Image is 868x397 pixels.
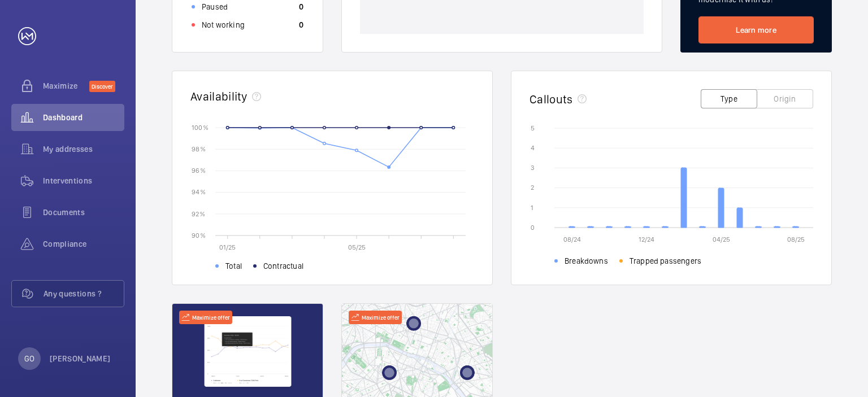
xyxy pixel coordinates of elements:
[701,89,757,108] button: Type
[89,81,115,92] span: Discover
[757,89,813,108] button: Origin
[192,123,209,131] text: 100 %
[202,19,245,30] p: Not working
[24,353,34,364] p: GO
[563,235,581,243] text: 08/24
[43,238,124,250] span: Compliance
[192,188,206,196] text: 94 %
[530,92,573,106] h2: Callouts
[179,311,232,324] div: Maximize offer
[192,145,206,153] text: 98 %
[190,89,248,103] h2: Availability
[192,210,205,217] text: 92 %
[263,260,303,272] span: Contractual
[639,235,654,243] text: 12/24
[44,288,124,299] span: Any questions ?
[43,80,89,91] span: Maximize
[43,112,124,123] span: Dashboard
[219,243,236,251] text: 01/25
[349,311,402,324] div: Maximize offer
[202,1,228,12] p: Paused
[531,144,535,152] text: 4
[299,19,303,30] p: 0
[192,167,206,174] text: 96 %
[192,231,206,239] text: 90 %
[531,224,535,232] text: 0
[531,204,533,212] text: 1
[348,243,366,251] text: 05/25
[299,1,303,12] p: 0
[225,260,242,272] span: Total
[50,353,111,364] p: [PERSON_NAME]
[531,184,534,191] text: 2
[698,16,814,43] a: Learn more
[630,255,701,267] span: Trapped passengers
[531,124,535,132] text: 5
[565,255,608,267] span: Breakdowns
[43,143,124,155] span: My addresses
[43,207,124,218] span: Documents
[787,235,805,243] text: 08/25
[43,175,124,186] span: Interventions
[713,235,730,243] text: 04/25
[531,164,535,172] text: 3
